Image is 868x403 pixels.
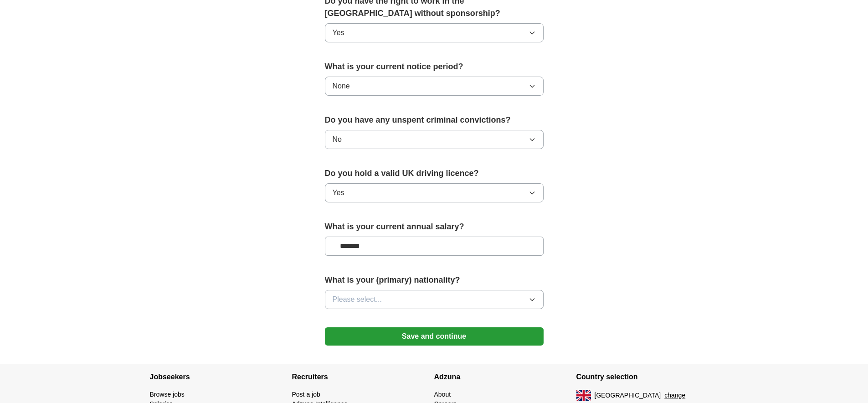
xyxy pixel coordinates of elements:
span: [GEOGRAPHIC_DATA] [595,391,661,400]
img: UK flag [576,390,591,401]
button: Save and continue [325,327,544,346]
label: Do you hold a valid UK driving licence? [325,167,544,180]
button: None [325,77,544,96]
button: Yes [325,183,544,202]
span: None [333,81,350,92]
h4: Country selection [576,364,719,390]
label: What is your (primary) nationality? [325,274,544,286]
a: Browse jobs [150,391,185,398]
button: No [325,130,544,149]
button: Please select... [325,290,544,309]
span: Yes [333,27,344,38]
button: change [664,391,685,400]
span: Yes [333,187,344,198]
a: Post a job [292,391,320,398]
span: Please select... [333,294,382,305]
label: Do you have any unspent criminal convictions? [325,114,544,126]
label: What is your current notice period? [325,61,544,73]
a: About [434,391,451,398]
label: What is your current annual salary? [325,221,544,233]
button: Yes [325,23,544,42]
span: No [333,134,342,145]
